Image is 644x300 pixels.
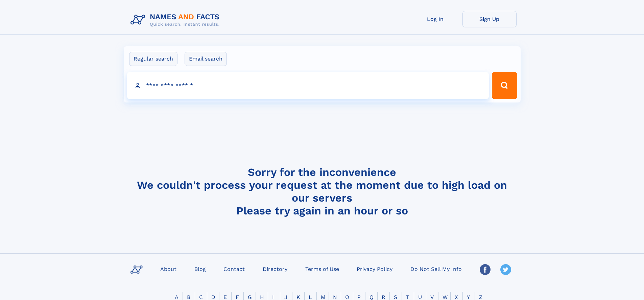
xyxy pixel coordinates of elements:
label: Regular search [129,52,177,66]
a: About [158,264,179,274]
a: Contact [221,264,247,274]
label: Email search [185,52,227,66]
a: Directory [260,264,290,274]
a: Terms of Use [303,264,342,274]
a: Sign Up [462,11,517,27]
button: Search Button [492,72,517,99]
img: Logo Names and Facts [128,11,225,29]
a: Log In [408,11,462,27]
a: Do Not Sell My Info [408,264,464,274]
h4: Sorry for the inconvenience We couldn't process your request at the moment due to high load on ou... [128,166,517,217]
a: Blog [192,264,209,274]
a: Privacy Policy [354,264,395,274]
input: search input [127,72,489,99]
img: Facebook [480,264,491,275]
img: Twitter [500,264,511,275]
